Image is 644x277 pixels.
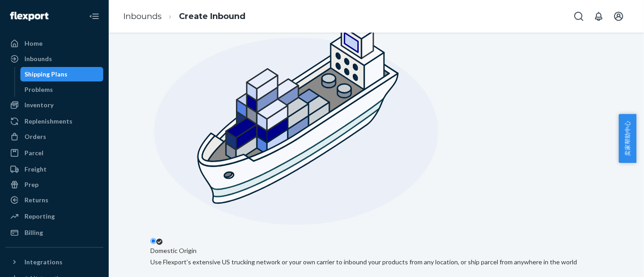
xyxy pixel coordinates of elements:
[5,36,103,51] a: Home
[5,225,103,240] a: Billing
[24,212,55,221] div: Reporting
[24,100,53,110] div: Inventory
[570,7,588,25] button: Open Search Box
[20,82,104,97] a: Problems
[24,132,46,141] div: Orders
[24,148,43,158] div: Parcel
[610,7,628,25] button: Open account menu
[5,193,103,207] a: Returns
[5,177,103,192] a: Prep
[24,258,62,267] div: Integrations
[150,258,577,267] div: Use Flexport’s extensive US trucking network or your own carrier to inbound your products from an...
[5,146,103,160] a: Parcel
[24,180,38,189] div: Prep
[116,3,253,30] ol: breadcrumbs
[5,209,103,224] a: Reporting
[10,12,48,21] img: Flexport logo
[5,98,103,112] a: Inventory
[123,11,162,21] a: Inbounds
[150,246,197,255] div: Domestic Origin
[25,70,68,79] div: Shipping Plans
[20,67,104,81] a: Shipping Plans
[25,85,53,94] div: Problems
[24,117,72,126] div: Replenishments
[24,54,52,63] div: Inbounds
[24,228,43,237] div: Billing
[85,7,103,25] button: Close Navigation
[5,114,103,129] a: Replenishments
[5,255,103,269] button: Integrations
[24,165,47,174] div: Freight
[5,52,103,66] a: Inbounds
[590,7,608,25] button: Open notifications
[5,162,103,177] a: Freight
[150,238,156,244] input: Domestic OriginUse Flexport’s extensive US trucking network or your own carrier to inbound your p...
[179,11,245,21] a: Create Inbound
[5,129,103,144] a: Orders
[619,114,636,163] button: 卖家帮助中心
[24,39,43,48] div: Home
[24,196,48,205] div: Returns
